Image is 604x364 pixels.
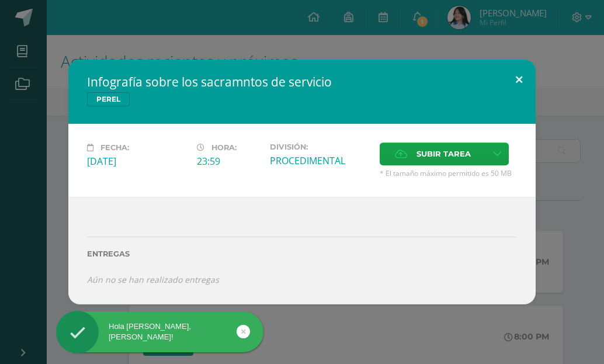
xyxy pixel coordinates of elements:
div: [DATE] [87,155,188,168]
div: Hola [PERSON_NAME], [PERSON_NAME]! [56,321,263,342]
label: División: [270,143,370,151]
button: Close (Esc) [502,60,536,99]
div: 23:59 [197,155,261,168]
span: * El tamaño máximo permitido es 50 MB [380,168,517,178]
label: Entregas [87,249,517,258]
h2: Infografía sobre los sacramntos de servicio [87,74,517,90]
span: Fecha: [100,143,129,152]
div: PROCEDIMENTAL [270,154,370,167]
span: PEREL [87,92,130,106]
i: Aún no se han realizado entregas [87,274,219,285]
span: Subir tarea [416,143,471,165]
span: Hora: [211,143,237,152]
